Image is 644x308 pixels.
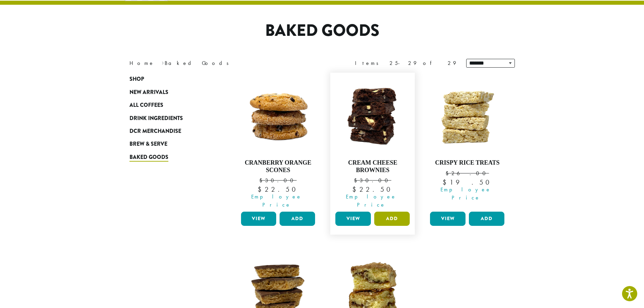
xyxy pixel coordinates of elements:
[129,73,211,86] a: Shop
[428,76,506,209] a: Crispy Rice Treats $26.00 Employee Price
[354,177,391,184] bdi: 30.00
[129,125,211,138] a: DCR Merchandise
[352,185,359,194] span: $
[430,212,466,226] a: View
[428,76,506,154] img: Crispy-Rice-Treats-Stack-White-Background.png
[239,159,317,174] h4: Cranberry Orange Scones
[354,177,360,184] span: $
[129,101,163,110] span: All Coffees
[129,138,211,150] a: Brew & Serve
[129,86,211,99] a: New Arrivals
[352,185,393,194] bdi: 22.50
[331,193,411,209] span: Employee Price
[162,57,164,67] span: ›
[443,178,492,187] bdi: 19.50
[129,151,211,164] a: Baked Goods
[334,76,411,154] img: Cream-Cheese-Brownie-Stack-White-Background.png
[129,114,183,123] span: Drink Ingredients
[280,212,315,226] button: Add
[259,177,265,184] span: $
[469,212,504,226] button: Add
[239,76,317,154] img: Cranberry-Orange-Scone-stack-white-background.png
[374,212,410,226] button: Add
[237,193,317,209] span: Employee Price
[129,60,154,67] a: Home
[129,99,211,112] a: All Coffees
[129,127,181,136] span: DCR Merchandise
[259,177,296,184] bdi: 30.00
[335,212,371,226] a: View
[446,170,489,177] bdi: 26.00
[428,159,506,167] h4: Crispy Rice Treats
[129,112,211,124] a: Drink Ingredients
[446,170,451,177] span: $
[129,140,167,148] span: Brew & Serve
[258,185,265,194] span: $
[334,76,411,209] a: Cream Cheese Brownies $30.00 Employee Price
[129,153,168,162] span: Baked Goods
[241,212,277,226] a: View
[124,21,520,41] h1: Baked Goods
[426,186,506,202] span: Employee Price
[129,75,144,84] span: Shop
[129,59,312,67] nav: Breadcrumb
[258,185,299,194] bdi: 22.50
[334,159,411,174] h4: Cream Cheese Brownies
[443,178,450,187] span: $
[355,59,456,67] div: Items 25-29 of 29
[129,88,168,97] span: New Arrivals
[239,76,317,209] a: Cranberry Orange Scones $30.00 Employee Price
